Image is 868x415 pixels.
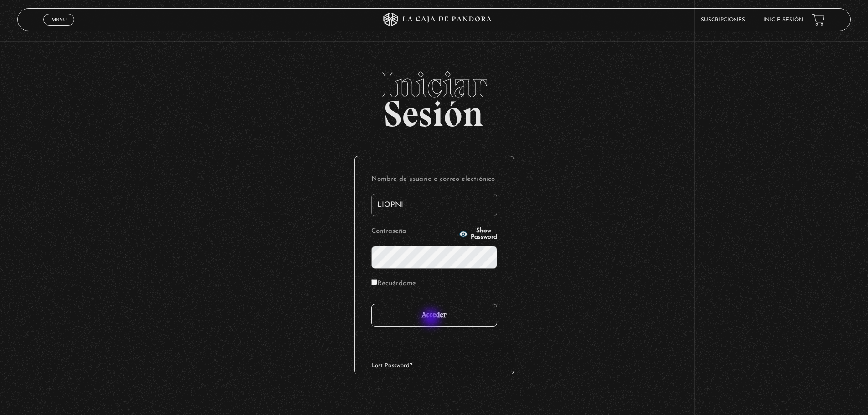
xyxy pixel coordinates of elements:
h2: Sesión [17,67,851,125]
label: Recuérdame [371,277,416,291]
label: Contraseña [371,225,456,239]
input: Recuérdame [371,279,377,285]
button: Show Password [459,228,497,241]
span: Iniciar [17,67,851,103]
a: Inicie sesión [763,17,803,23]
a: Suscripciones [701,17,745,23]
input: Acceder [371,304,497,327]
span: Show Password [471,228,497,241]
span: Cerrar [48,25,70,31]
label: Nombre de usuario o correo electrónico [371,173,497,187]
a: View your shopping cart [812,14,825,26]
a: Lost Password? [371,363,412,369]
span: Menu [51,17,67,22]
